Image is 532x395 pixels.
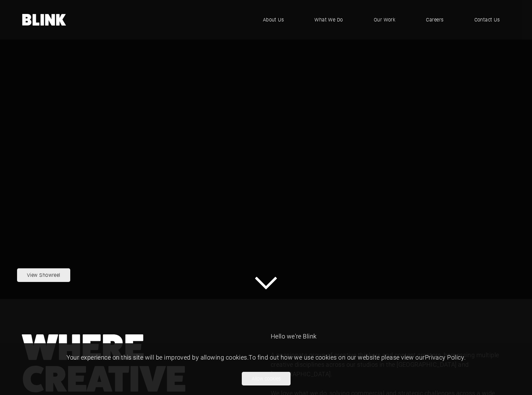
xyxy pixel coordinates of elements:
[271,332,510,341] p: Hello we're Blink
[374,16,396,23] span: Our Work
[66,353,466,361] span: Your experience on this site will be improved by allowing cookies. To find out how we use cookies...
[426,16,443,23] span: Careers
[416,10,454,30] a: Careers
[464,10,510,30] a: Contact Us
[425,353,464,361] a: Privacy Policy
[263,16,284,23] span: About Us
[27,272,60,278] nobr: View Showreel
[304,10,353,30] a: What We Do
[253,10,294,30] a: About Us
[474,16,500,23] span: Contact Us
[17,268,70,282] a: View Showreel
[242,372,291,385] button: Allow cookies
[22,14,66,26] a: Home
[364,10,406,30] a: Our Work
[314,16,343,23] span: What We Do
